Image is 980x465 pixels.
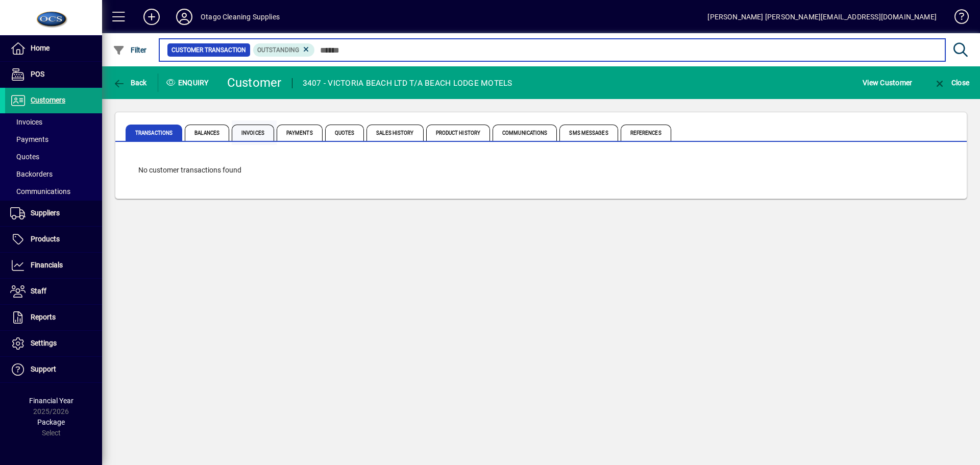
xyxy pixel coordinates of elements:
div: Enquiry [158,75,219,91]
span: Filter [113,46,147,54]
button: Add [135,8,168,26]
span: Product History [426,125,491,141]
a: Financials [5,253,102,278]
span: Support [31,365,56,373]
span: Customers [31,96,65,104]
a: Settings [5,331,102,356]
span: Quotes [325,125,364,141]
mat-chip: Outstanding Status: Outstanding [253,43,315,57]
button: Filter [110,41,150,59]
span: Payments [10,135,48,143]
button: Close [931,74,972,92]
span: Staff [31,287,46,295]
span: Home [31,44,50,52]
a: Communications [5,183,102,200]
a: Suppliers [5,201,102,226]
button: Back [110,74,150,92]
span: Close [934,79,969,87]
span: Suppliers [31,209,60,217]
a: Backorders [5,165,102,183]
div: Otago Cleaning Supplies [201,9,280,25]
a: Products [5,227,102,252]
span: View Customer [863,75,912,91]
span: Reports [31,313,56,321]
span: Sales History [366,125,423,141]
span: Invoices [10,118,42,126]
span: Invoices [232,125,274,141]
span: Package [37,418,65,426]
app-page-header-button: Back [102,74,158,92]
span: Communications [10,187,70,195]
span: Balances [185,125,229,141]
span: POS [31,70,44,78]
span: Communications [493,125,557,141]
app-page-header-button: Close enquiry [923,74,980,92]
a: Quotes [5,148,102,165]
span: Customer Transaction [171,45,246,55]
a: Knowledge Base [947,2,967,35]
a: Support [5,357,102,382]
span: Financials [31,261,63,269]
span: SMS Messages [559,125,618,141]
button: View Customer [860,74,915,92]
span: Settings [31,339,57,347]
a: Home [5,36,102,61]
span: Financial Year [29,397,73,405]
a: POS [5,62,102,87]
a: Payments [5,131,102,148]
span: Products [31,235,60,243]
div: Customer [227,75,282,91]
span: Payments [277,125,323,141]
span: Quotes [10,153,39,161]
a: Staff [5,279,102,304]
a: Reports [5,305,102,330]
div: 3407 - VICTORIA BEACH LTD T/A BEACH LODGE MOTELS [303,75,512,91]
div: No customer transactions found [128,155,954,186]
div: [PERSON_NAME] [PERSON_NAME][EMAIL_ADDRESS][DOMAIN_NAME] [707,9,937,25]
span: Outstanding [257,46,299,54]
a: Invoices [5,113,102,131]
button: Profile [168,8,201,26]
span: Transactions [126,125,182,141]
span: Backorders [10,170,53,178]
span: Back [113,79,147,87]
span: References [621,125,671,141]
